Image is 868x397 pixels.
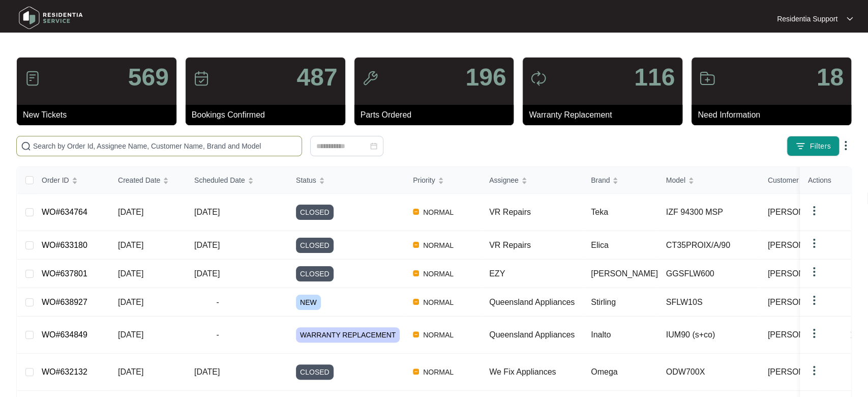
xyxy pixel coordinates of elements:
p: 487 [297,65,338,90]
img: dropdown arrow [808,327,820,339]
td: GGSFLW600 [658,260,760,288]
span: NORMAL [419,329,458,341]
span: CLOSED [296,205,334,220]
img: icon [24,70,41,87]
span: [DATE] [194,241,220,249]
span: - [194,329,241,341]
p: 18 [817,65,844,90]
a: WO#632132 [42,367,87,376]
img: dropdown arrow [808,205,820,217]
img: icon [362,70,378,87]
th: Created Date [110,167,186,194]
th: Assignee [481,167,583,194]
span: CLOSED [296,364,334,380]
span: [DATE] [194,208,220,216]
a: WO#634764 [42,208,87,216]
span: [DATE] [118,208,143,216]
span: Model [666,175,685,186]
img: Vercel Logo [413,209,419,215]
p: 116 [634,65,675,90]
img: dropdown arrow [847,16,853,21]
span: Inalto [591,330,611,339]
span: NORMAL [419,239,458,251]
span: Teka [591,208,608,216]
p: Residentia Support [777,14,837,24]
span: Priority [413,175,435,186]
td: IUM90 (s+co) [658,317,760,354]
span: CLOSED [296,238,334,253]
img: Vercel Logo [413,299,419,305]
img: Vercel Logo [413,242,419,248]
span: [DATE] [118,269,143,278]
span: Status [296,175,316,186]
span: Filters [810,141,831,152]
span: NORMAL [419,268,458,280]
div: VR Repairs [489,239,583,251]
img: filter icon [795,141,805,151]
span: [DATE] [118,298,143,306]
p: 196 [465,65,506,90]
th: Model [658,167,760,194]
img: icon [193,70,209,87]
div: VR Repairs [489,206,583,218]
span: [PERSON_NAME] [591,269,658,278]
span: Customer Name [768,175,820,186]
span: Stirling [591,298,616,306]
img: dropdown arrow [808,237,820,249]
img: Vercel Logo [413,331,419,337]
span: Omega [591,367,617,376]
span: [PERSON_NAME] [768,366,835,378]
a: WO#633180 [42,241,87,249]
span: [PERSON_NAME] [768,268,835,280]
th: Brand [583,167,658,194]
span: WARRANTY REPLACEMENT [296,327,400,343]
th: Actions [800,167,851,194]
p: Bookings Confirmed [192,109,345,121]
p: Need Information [698,109,851,121]
span: - [194,296,241,308]
button: filter iconFilters [787,136,840,156]
p: Warranty Replacement [529,109,682,121]
a: WO#634849 [42,330,87,339]
span: [PERSON_NAME] [768,296,835,308]
img: residentia service logo [15,3,86,33]
span: [PERSON_NAME] [768,239,835,251]
span: Created Date [118,175,160,186]
img: icon [699,70,715,87]
span: Scheduled Date [194,175,245,186]
div: EZY [489,268,583,280]
span: NORMAL [419,296,458,308]
span: Assignee [489,175,519,186]
p: 569 [128,65,169,90]
span: Elica [591,241,609,249]
th: Scheduled Date [186,167,288,194]
div: Queensland Appliances [489,329,583,341]
span: CLOSED [296,266,334,281]
span: [PERSON_NAME] ... [768,329,844,341]
img: dropdown arrow [808,266,820,278]
span: [DATE] [194,367,220,376]
th: Order ID [34,167,110,194]
img: Vercel Logo [413,270,419,276]
span: Brand [591,175,610,186]
div: Queensland Appliances [489,296,583,308]
p: Parts Ordered [361,109,514,121]
img: icon [530,70,547,87]
a: WO#637801 [42,269,87,278]
img: dropdown arrow [840,139,852,152]
th: Priority [405,167,481,194]
span: NORMAL [419,206,458,218]
span: NORMAL [419,366,458,378]
img: search-icon [21,141,31,151]
th: Customer Name [760,167,861,194]
div: We Fix Appliances [489,366,583,378]
td: SFLW10S [658,288,760,317]
td: ODW700X [658,354,760,391]
td: IZF 94300 MSP [658,194,760,231]
input: Search by Order Id, Assignee Name, Customer Name, Brand and Model [33,140,297,152]
img: dropdown arrow [808,364,820,377]
span: [DATE] [118,367,143,376]
span: [DATE] [118,330,143,339]
span: Order ID [42,175,69,186]
span: [PERSON_NAME] [768,206,835,218]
